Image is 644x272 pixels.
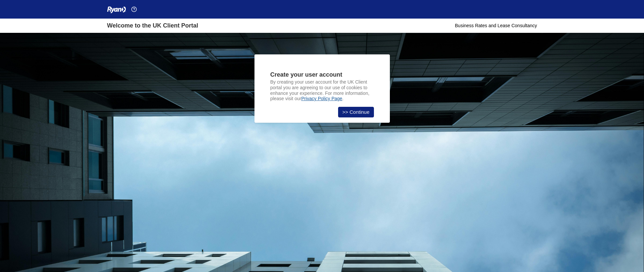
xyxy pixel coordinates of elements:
[270,79,374,102] p: By creating your user account for the UK Client portal you are agreeing to our use of cookies to ...
[270,70,374,79] div: Create your user account
[338,107,374,117] a: >> Continue
[455,22,537,29] div: Business Rates and Lease Consultancy
[107,21,198,30] div: Welcome to the UK Client Portal
[301,96,342,101] a: Privacy Policy Page
[131,7,137,12] img: Help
